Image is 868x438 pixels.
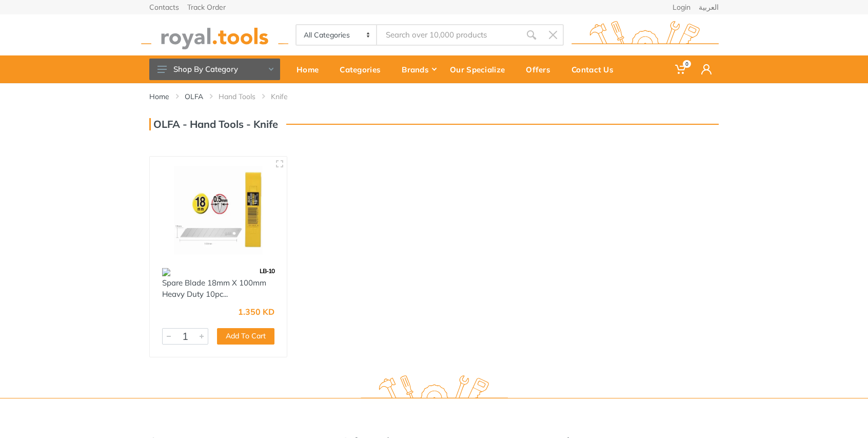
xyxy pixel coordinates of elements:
a: Spare Blade 18mm X 100mm Heavy Duty 10pc... [162,278,266,299]
a: Contact Us [564,55,627,83]
a: العربية [699,4,719,11]
a: Categories [332,55,394,83]
img: 132.webp [162,268,170,276]
img: royal.tools Logo [361,375,508,404]
div: Offers [519,59,564,80]
a: Contacts [149,4,179,11]
a: OLFA [185,91,203,102]
a: Home [149,91,169,102]
a: Offers [519,55,564,83]
div: Brands [394,59,443,80]
a: Hand Tools [219,91,255,102]
button: Shop By Category [149,59,280,80]
img: Royal Tools - Spare Blade 18mm X 100mm Heavy Duty 10pcs [159,166,278,255]
div: Our Specialize [443,59,519,80]
li: Knife [271,91,303,102]
a: Home [289,55,332,83]
div: 1.350 KD [238,308,274,316]
a: Track Order [187,4,226,11]
a: Login [673,4,691,11]
span: LB-10 [260,267,274,275]
div: Categories [332,59,394,80]
a: 0 [668,55,694,83]
h3: OLFA - Hand Tools - Knife [149,118,278,130]
img: royal.tools Logo [571,21,719,49]
button: Add To Cart [217,328,274,345]
div: Contact Us [564,59,627,80]
span: 0 [683,60,691,68]
select: Category [297,25,377,45]
a: Our Specialize [443,55,519,83]
nav: breadcrumb [149,91,719,102]
div: Home [289,59,332,80]
img: royal.tools Logo [141,21,288,49]
input: Site search [377,24,521,46]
